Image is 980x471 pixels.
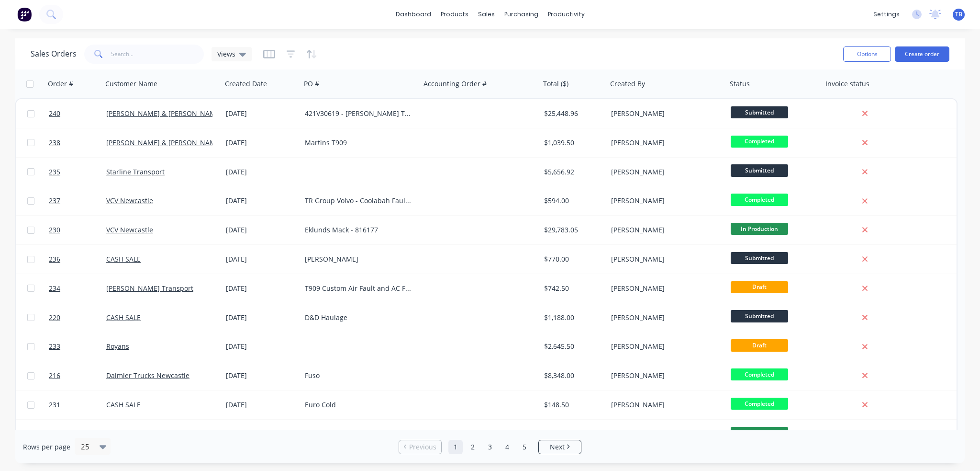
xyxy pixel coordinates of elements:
[543,7,590,22] div: productivity
[611,196,717,206] div: [PERSON_NAME]
[49,158,106,186] a: 235
[49,254,60,264] span: 236
[111,45,204,64] input: Search...
[544,371,601,380] div: $8,348.00
[731,252,788,264] span: Submitted
[305,225,411,235] div: Eklunds Mack - 816177
[731,164,788,176] span: Submitted
[399,442,441,452] a: Previous page
[305,138,411,148] div: Martins T909
[731,136,788,148] span: Completed
[106,342,129,351] a: Royans
[17,7,32,22] img: Factory
[305,400,411,410] div: Euro Cold
[49,167,60,177] span: 235
[49,400,60,410] span: 231
[225,79,267,89] div: Created Date
[49,196,60,206] span: 237
[544,313,601,322] div: $1,188.00
[49,138,60,148] span: 238
[49,420,106,448] a: 148
[226,225,297,235] div: [DATE]
[955,10,962,19] span: TB
[226,196,297,206] div: [DATE]
[105,79,157,89] div: Customer Name
[544,196,601,206] div: $594.00
[49,284,60,293] span: 234
[731,194,788,206] span: Completed
[611,342,717,351] div: [PERSON_NAME]
[106,167,165,176] a: Starline Transport
[49,109,60,118] span: 240
[49,332,106,361] a: 233
[500,440,514,454] a: Page 4
[305,196,411,206] div: TR Group Volvo - Coolabah Fault - 217764
[226,400,297,410] div: [DATE]
[731,368,788,380] span: Completed
[49,303,106,332] a: 220
[391,7,436,22] a: dashboard
[550,442,565,452] span: Next
[226,313,297,322] div: [DATE]
[611,371,717,380] div: [PERSON_NAME]
[544,400,601,410] div: $148.50
[731,427,788,439] span: In Production
[48,79,73,89] div: Order #
[731,339,788,351] span: Draft
[409,442,436,452] span: Previous
[611,225,717,235] div: [PERSON_NAME]
[49,391,106,419] a: 231
[544,138,601,148] div: $1,039.50
[226,284,297,293] div: [DATE]
[448,440,463,454] a: Page 1 is your current page
[544,254,601,264] div: $770.00
[843,46,891,62] button: Options
[226,254,297,264] div: [DATE]
[226,138,297,148] div: [DATE]
[226,342,297,351] div: [DATE]
[31,49,77,58] h1: Sales Orders
[106,109,257,118] a: [PERSON_NAME] & [PERSON_NAME] Newcastle
[483,440,497,454] a: Page 3
[611,400,717,410] div: [PERSON_NAME]
[49,186,106,215] a: 237
[226,371,297,380] div: [DATE]
[517,440,532,454] a: Page 5
[49,245,106,274] a: 236
[217,49,235,59] span: Views
[106,313,141,322] a: CASH SALE
[23,442,70,452] span: Rows per page
[106,254,141,264] a: CASH SALE
[544,167,601,177] div: $5,656.92
[611,138,717,148] div: [PERSON_NAME]
[611,429,717,439] div: [PERSON_NAME]
[731,310,788,322] span: Submitted
[49,371,60,380] span: 216
[423,79,487,89] div: Accounting Order #
[49,361,106,390] a: 216
[466,440,480,454] a: Page 2
[731,106,788,118] span: Submitted
[500,7,543,22] div: purchasing
[305,284,411,293] div: T909 Custom Air Fault and AC Fan Issue
[49,99,106,128] a: 240
[305,429,411,439] div: Pazztranz #2
[544,342,601,351] div: $2,645.50
[49,313,60,322] span: 220
[49,128,106,157] a: 238
[544,284,601,293] div: $742.50
[395,440,585,454] ul: Pagination
[49,216,106,244] a: 230
[49,342,60,351] span: 233
[473,7,500,22] div: sales
[544,225,601,235] div: $29,783.05
[825,79,869,89] div: Invoice status
[106,429,257,438] a: [PERSON_NAME] & [PERSON_NAME] Newcastle
[611,254,717,264] div: [PERSON_NAME]
[106,225,153,234] a: VCV Newcastle
[436,7,473,22] div: products
[543,79,568,89] div: Total ($)
[226,109,297,118] div: [DATE]
[730,79,750,89] div: Status
[544,429,601,439] div: $111,607.86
